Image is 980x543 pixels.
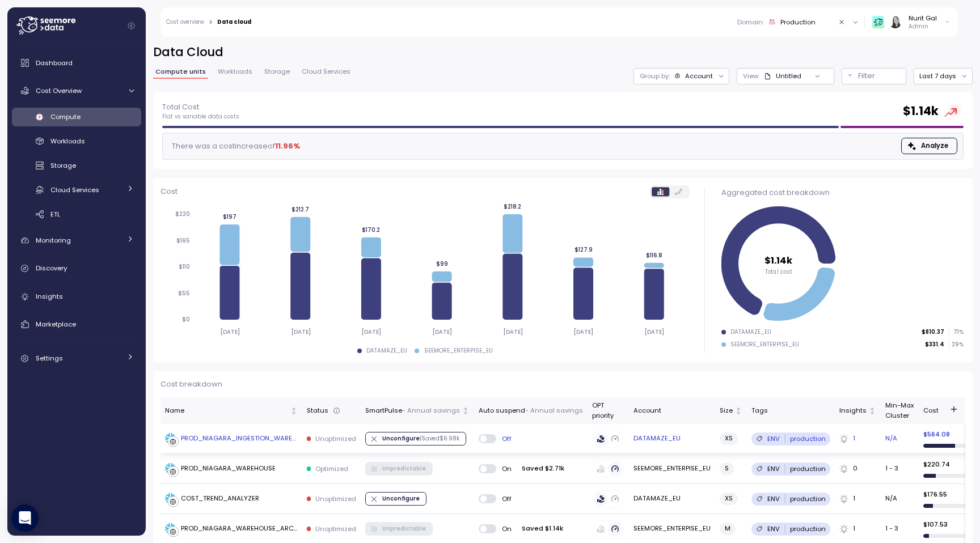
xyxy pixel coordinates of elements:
p: production [790,464,826,473]
div: PROD_NIAGARA_WAREHOUSE [181,464,276,474]
span: Unconfigure [382,432,459,445]
h2: $ 1.14k [903,103,939,120]
a: Discovery [12,257,141,280]
td: 1 - 3 [881,454,918,484]
p: Admin [909,23,937,31]
a: Monitoring [12,229,141,252]
button: Collapse navigation [124,22,138,30]
a: Cloud Services [12,180,141,199]
td: DATAMAZE_EU [629,484,715,514]
div: PROD_NIAGARA_WAREHOUSE_ARCH [181,524,298,534]
button: Unconfigure [365,492,426,506]
tspan: $197 [223,213,236,220]
tspan: $0 [182,316,190,323]
tspan: [DATE] [290,328,310,336]
div: > [209,19,213,26]
span: Settings [36,354,63,363]
p: $331.4 [925,341,944,349]
button: Unpredictable [365,522,433,536]
button: Last 7 days [914,68,973,84]
tspan: Total cost [765,268,792,275]
a: Workloads [12,132,141,151]
span: On [496,464,512,473]
tspan: $220 [175,210,190,218]
span: Cloud Services [302,69,350,75]
p: Domain : [737,18,764,27]
span: Workloads [218,69,252,75]
tspan: [DATE] [573,328,593,336]
a: Compute [12,108,141,126]
td: N/A [881,424,918,454]
span: Monitoring [36,236,71,245]
tspan: $55 [178,290,190,297]
span: Off [496,494,512,503]
div: 1 [839,494,876,504]
div: Data cloud [217,19,251,25]
a: Cost overview [166,19,204,25]
span: XS [725,493,733,504]
tspan: [DATE] [644,328,664,336]
div: Production [780,18,816,27]
div: Not sorted [462,407,470,415]
img: 65f98ecb31a39d60f1f315eb.PNG [872,16,884,28]
div: Aggregated cost breakdown [721,187,964,198]
div: Not sorted [734,407,742,415]
p: production [790,524,826,533]
div: Untitled [776,71,801,80]
span: On [496,524,512,533]
p: | Saved $ 6.98k [420,435,459,443]
button: Filter [842,68,906,84]
p: 71 % [949,328,963,336]
div: Tags [751,406,830,416]
p: production [790,494,826,503]
button: Unconfigure |Saved$6.98k [365,432,466,446]
tspan: [DATE] [361,328,381,336]
th: SizeNot sorted [715,397,747,424]
a: Marketplace [12,313,141,336]
p: Flat vs variable data costs [162,113,239,121]
th: InsightsNot sorted [835,397,881,424]
p: ENV [767,464,780,473]
p: ENV [767,524,780,533]
tspan: $116.8 [646,252,662,259]
tspan: [DATE] [220,328,240,336]
p: 29 % [949,341,963,349]
div: Cost [923,406,978,416]
span: Analyze [921,138,948,154]
p: Total Cost [162,101,239,113]
p: Cost [160,186,178,197]
button: Clear value [837,17,847,27]
span: Cost Overview [36,86,82,95]
tspan: $165 [176,237,190,244]
span: Unpredictable [382,463,426,475]
span: Compute units [155,69,206,75]
button: Unpredictable [365,462,433,476]
div: Saved $2.71k [517,463,569,474]
span: Dashboard [36,58,73,67]
td: SEEMORE_ENTERPISE_EU [629,454,715,484]
div: Min-Max Cluster [885,401,914,421]
a: Cost Overview [12,79,141,102]
div: Size [720,406,733,416]
tspan: [DATE] [432,328,452,336]
div: SEEMORE_ENTERPISE_EU [730,341,799,349]
span: Insights [36,292,63,301]
div: Auto suspend [479,406,583,416]
span: Compute [50,112,81,121]
a: Dashboard [12,52,141,74]
td: DATAMAZE_EU [629,424,715,454]
p: - Annual savings [402,406,460,416]
span: Workloads [50,137,85,146]
div: Insights [839,406,867,416]
td: N/A [881,484,918,514]
button: Analyze [901,138,957,154]
p: Filter [858,70,875,82]
p: $810.37 [922,328,944,336]
div: 11.96 % [275,141,300,152]
p: Unoptimized [315,494,356,503]
div: Not sorted [868,407,876,415]
tspan: $1.14k [765,253,793,266]
div: SmartPulse [365,406,460,416]
div: SEEMORE_ENTERPISE_EU [424,347,493,355]
a: Storage [12,156,141,175]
